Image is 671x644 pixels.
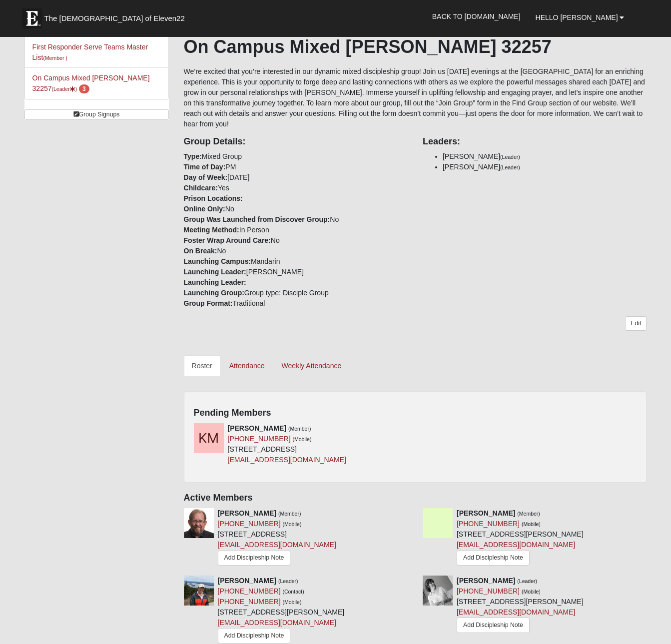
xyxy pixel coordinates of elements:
[184,493,647,504] h4: Active Members
[184,236,271,244] strong: Foster Wrap Around Care:
[536,13,618,21] span: Hello [PERSON_NAME]
[457,587,520,595] a: [PHONE_NUMBER]
[184,163,226,171] strong: Time of Day:
[457,576,584,636] div: [STREET_ADDRESS][PERSON_NAME]
[274,355,350,376] a: Weekly Attendance
[457,508,584,568] div: [STREET_ADDRESS][PERSON_NAME]
[457,550,530,566] a: Add Discipleship Note
[625,316,647,331] a: Edit
[218,541,336,549] a: [EMAIL_ADDRESS][DOMAIN_NAME]
[292,436,311,442] small: (Mobile)
[22,8,42,28] img: Eleven22 logo
[184,355,220,376] a: Roster
[184,184,218,192] strong: Childcare:
[423,136,647,147] h4: Leaders:
[425,4,528,29] a: Back to [DOMAIN_NAME]
[457,541,575,549] a: [EMAIL_ADDRESS][DOMAIN_NAME]
[278,511,301,517] small: (Member)
[184,173,228,181] strong: Day of Week:
[282,521,301,527] small: (Mobile)
[278,578,298,584] small: (Leader)
[194,408,637,419] h4: Pending Members
[218,619,336,627] a: [EMAIL_ADDRESS][DOMAIN_NAME]
[79,84,89,93] span: number of pending members
[24,109,169,120] a: Group Signups
[228,456,346,464] a: [EMAIL_ADDRESS][DOMAIN_NAME]
[221,355,273,376] a: Attendance
[517,511,540,517] small: (Member)
[522,521,541,527] small: (Mobile)
[184,136,408,147] h4: Group Details:
[457,618,530,633] a: Add Discipleship Note
[52,86,77,92] small: (Leader )
[176,129,415,309] div: Mixed Group PM [DATE] Yes No No In Person No No Mandarin [PERSON_NAME] Group type: Disciple Group...
[457,608,575,616] a: [EMAIL_ADDRESS][DOMAIN_NAME]
[184,205,225,213] strong: Online Only:
[517,578,537,584] small: (Leader)
[184,268,246,276] strong: Launching Leader:
[218,520,281,528] a: [PHONE_NUMBER]
[457,520,520,528] a: [PHONE_NUMBER]
[184,36,647,57] h1: On Campus Mixed [PERSON_NAME] 32257
[43,55,67,61] small: (Member )
[228,423,346,465] div: [STREET_ADDRESS]
[184,215,330,223] strong: Group Was Launched from Discover Group:
[443,151,647,162] li: [PERSON_NAME]
[282,589,304,595] small: (Contact)
[184,194,243,202] strong: Prison Locations:
[457,509,515,517] strong: [PERSON_NAME]
[282,599,301,605] small: (Mobile)
[443,162,647,172] li: [PERSON_NAME]
[218,509,276,517] strong: [PERSON_NAME]
[500,154,520,160] small: (Leader)
[218,577,276,585] strong: [PERSON_NAME]
[184,226,239,234] strong: Meeting Method:
[184,257,251,265] strong: Launching Campus:
[228,424,286,432] strong: [PERSON_NAME]
[184,299,233,307] strong: Group Format:
[184,278,246,286] strong: Launching Leader:
[184,247,217,255] strong: On Break:
[32,43,148,61] a: First Responder Serve Teams Master List(Member )
[17,3,217,28] a: The [DEMOGRAPHIC_DATA] of Eleven22
[218,550,291,566] a: Add Discipleship Note
[184,289,244,297] strong: Launching Group:
[218,508,336,568] div: [STREET_ADDRESS]
[522,589,541,595] small: (Mobile)
[32,74,150,92] a: On Campus Mixed [PERSON_NAME] 32257(Leader) 3
[218,598,281,606] a: [PHONE_NUMBER]
[528,5,632,30] a: Hello [PERSON_NAME]
[457,577,515,585] strong: [PERSON_NAME]
[218,587,281,595] a: [PHONE_NUMBER]
[500,164,520,170] small: (Leader)
[228,435,291,443] a: [PHONE_NUMBER]
[288,426,311,432] small: (Member)
[44,13,185,23] span: The [DEMOGRAPHIC_DATA] of Eleven22
[184,152,202,160] strong: Type:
